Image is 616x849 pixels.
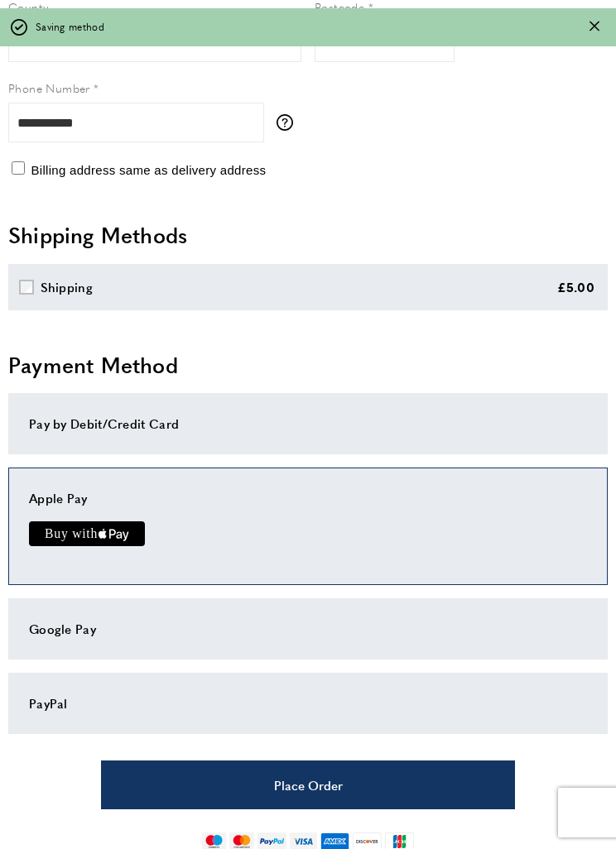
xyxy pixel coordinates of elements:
[29,488,587,508] div: Apple Pay
[29,619,587,639] div: Google Pay
[31,163,266,177] span: Billing address same as delivery address
[36,19,104,35] span: Saving method
[8,79,90,96] span: Phone Number
[590,19,599,35] div: Close message
[29,414,587,434] div: Pay by Debit/Credit Card
[277,114,301,131] button: More information
[29,693,587,713] div: PayPal
[8,350,608,380] h2: Payment Method
[41,277,93,297] div: Shipping
[557,277,595,297] div: £5.00
[8,220,608,250] h2: Shipping Methods
[101,760,515,809] button: Place Order
[12,161,25,175] input: Billing address same as delivery address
